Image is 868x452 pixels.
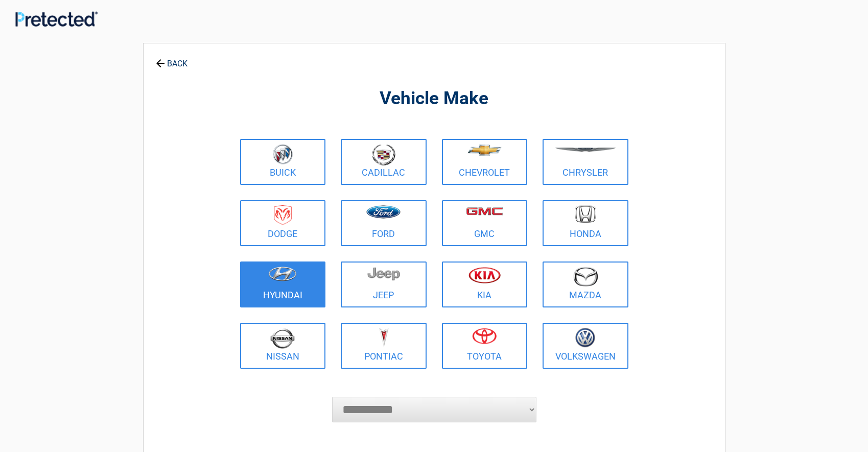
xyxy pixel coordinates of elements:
img: mazda [573,267,598,287]
img: kia [468,267,501,283]
img: dodge [274,205,292,225]
a: Ford [341,200,427,246]
img: ford [366,205,401,219]
a: Jeep [341,261,427,307]
img: nissan [270,328,295,349]
a: Toyota [442,323,528,369]
a: Pontiac [341,323,427,369]
a: Chrysler [543,139,628,185]
a: GMC [442,200,528,246]
a: Chevrolet [442,139,528,185]
a: Volkswagen [543,323,628,369]
img: chrysler [554,148,617,152]
h2: Vehicle Make [238,87,631,111]
img: hyundai [268,267,297,281]
img: toyota [472,328,497,344]
img: volkswagen [575,328,595,348]
a: Cadillac [341,139,427,185]
img: buick [273,144,293,164]
a: Hyundai [240,261,326,307]
a: Kia [442,261,528,307]
a: BACK [154,50,190,68]
a: Buick [240,139,326,185]
a: Honda [543,200,628,246]
img: pontiac [379,328,389,347]
img: Main Logo [15,11,98,26]
a: Nissan [240,323,326,369]
img: gmc [466,207,503,216]
img: honda [575,205,596,223]
a: Mazda [543,261,628,307]
img: jeep [367,267,400,281]
img: cadillac [372,144,395,165]
img: chevrolet [467,145,502,156]
a: Dodge [240,200,326,246]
